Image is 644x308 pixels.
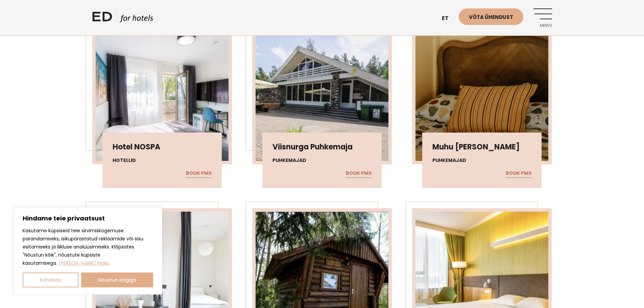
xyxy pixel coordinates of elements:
a: Loe lisaks [58,259,110,267]
a: Menüü [533,8,552,27]
span: Menüü [533,24,552,28]
p: Hindame teie privaatsust [23,214,153,222]
a: et [438,10,459,27]
a: BOUK PMS [506,169,531,178]
h3: Viisnurga Puhkemaja [272,143,372,151]
a: BOUK PMS [186,169,212,178]
h4: Puhkemajad [432,157,531,164]
img: 52121177692_1865b50c.jpg-450x450.webp [415,25,548,161]
h4: Hotellid [113,157,212,164]
a: ED HOTELS [92,10,153,27]
h4: Puhkemajad [272,157,372,164]
button: Nõustun kõigiga [81,273,153,287]
p: Kasutame küpsiseid teie sirvimiskogemuse parandamiseks, isikupärastatud reklaamide või sisu esita... [23,227,153,267]
h3: Muhu [PERSON_NAME] [432,143,531,151]
img: U7ZLS87QSXEVUZ4B4Y-450x450.jpeg [96,25,229,161]
a: BOUK PMS [346,169,372,178]
h3: Hotel NOSPA [113,143,212,151]
button: Kohanda [23,273,78,287]
img: Screenshot-2025-07-04-at-09.32.26-450x450.png [256,25,388,161]
a: Võta ühendust [459,8,523,25]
